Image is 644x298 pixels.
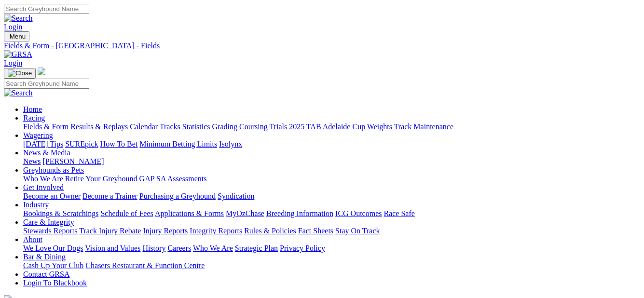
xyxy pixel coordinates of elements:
[70,122,128,131] a: Results & Replays
[143,227,188,235] a: Injury Reports
[226,209,264,217] a: MyOzChase
[65,140,98,148] a: SUREpick
[23,149,70,157] a: News & Media
[85,261,205,270] a: Chasers Restaurant & Function Centre
[193,244,233,252] a: Who We Are
[4,4,89,14] input: Search
[4,89,33,97] img: Search
[23,192,640,201] div: Get Involved
[23,105,42,113] a: Home
[139,140,217,148] a: Minimum Betting Limits
[23,209,98,217] a: Bookings & Scratchings
[130,122,158,131] a: Calendar
[23,218,74,226] a: Care & Integrity
[23,140,63,148] a: [DATE] Tips
[85,244,140,252] a: Vision and Values
[23,201,49,209] a: Industry
[23,261,640,270] div: Bar & Dining
[182,122,210,131] a: Statistics
[23,244,83,252] a: We Love Our Dogs
[23,157,640,166] div: News & Media
[4,23,22,31] a: Login
[23,244,640,253] div: About
[23,122,640,131] div: Racing
[239,122,268,131] a: Coursing
[142,244,165,252] a: History
[4,31,29,41] button: Toggle navigation
[23,261,83,270] a: Cash Up Your Club
[23,270,69,278] a: Contact GRSA
[23,157,41,165] a: News
[23,114,45,122] a: Racing
[269,122,287,131] a: Trials
[190,227,242,235] a: Integrity Reports
[23,209,640,218] div: Industry
[235,244,278,252] a: Strategic Plan
[23,253,66,261] a: Bar & Dining
[79,227,141,235] a: Track Injury Rebate
[212,122,237,131] a: Grading
[218,192,254,200] a: Syndication
[280,244,325,252] a: Privacy Policy
[65,175,137,183] a: Retire Your Greyhound
[219,140,242,148] a: Isolynx
[298,227,333,235] a: Fact Sheets
[167,244,191,252] a: Careers
[23,183,64,191] a: Get Involved
[4,14,33,23] img: Search
[4,79,89,89] input: Search
[266,209,333,217] a: Breeding Information
[384,209,414,217] a: Race Safe
[139,192,216,200] a: Purchasing a Greyhound
[23,227,640,235] div: Care & Integrity
[4,50,32,59] img: GRSA
[23,235,42,244] a: About
[394,122,453,131] a: Track Maintenance
[335,209,382,217] a: ICG Outcomes
[139,175,207,183] a: GAP SA Assessments
[23,140,640,149] div: Wagering
[160,122,180,131] a: Tracks
[10,33,26,40] span: Menu
[4,59,22,67] a: Login
[367,122,392,131] a: Weights
[23,122,69,131] a: Fields & Form
[23,175,640,183] div: Greyhounds as Pets
[100,209,153,217] a: Schedule of Fees
[155,209,224,217] a: Applications & Forms
[82,192,137,200] a: Become a Trainer
[23,279,87,287] a: Login To Blackbook
[23,227,77,235] a: Stewards Reports
[23,166,84,174] a: Greyhounds as Pets
[4,41,640,50] a: Fields & Form - [GEOGRAPHIC_DATA] - Fields
[23,175,63,183] a: Who We Are
[289,122,365,131] a: 2025 TAB Adelaide Cup
[335,227,380,235] a: Stay On Track
[23,131,53,139] a: Wagering
[23,192,81,200] a: Become an Owner
[38,68,45,75] img: logo-grsa-white.png
[100,140,138,148] a: How To Bet
[4,68,36,79] button: Toggle navigation
[244,227,296,235] a: Rules & Policies
[8,69,32,77] img: Close
[42,157,104,165] a: [PERSON_NAME]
